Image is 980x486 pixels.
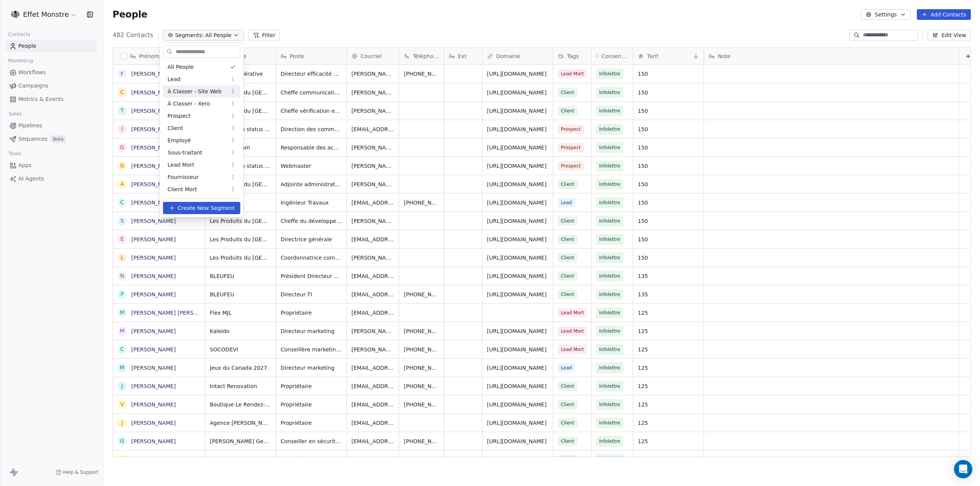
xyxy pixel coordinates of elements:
[163,202,240,214] button: Create New Segment
[168,88,222,96] span: À Classer - Site Web
[163,61,240,195] div: Suggestions
[178,204,235,212] span: Create New Segment
[168,149,203,157] span: Sous-traitant
[168,100,210,108] span: À Classer - Xero
[168,161,194,169] span: Lead Mort
[168,112,191,120] span: Prospect
[168,173,199,181] span: Fournisseur
[168,137,191,145] span: Employé
[168,75,181,83] span: Lead
[168,124,183,132] span: Client
[168,185,197,193] span: Client Mort
[168,63,194,71] span: All People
